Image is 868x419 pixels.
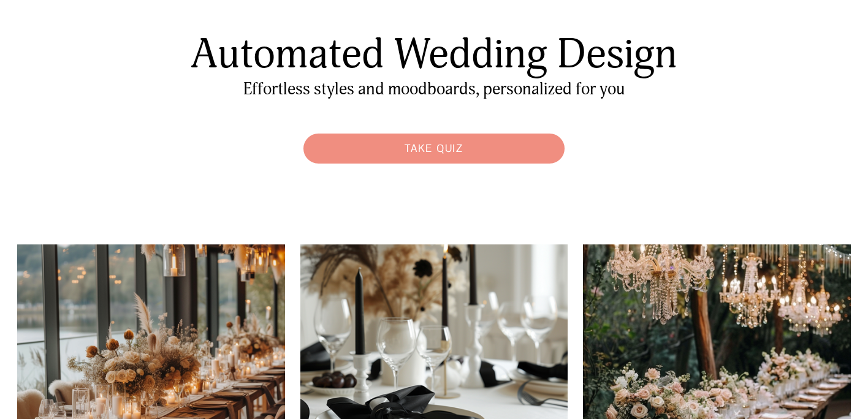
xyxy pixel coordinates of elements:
a: Take Quiz [297,127,571,170]
span: Automated Wedding Design [191,29,677,80]
span: Effortless styles and moodboards, personalized for you [243,79,625,99]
